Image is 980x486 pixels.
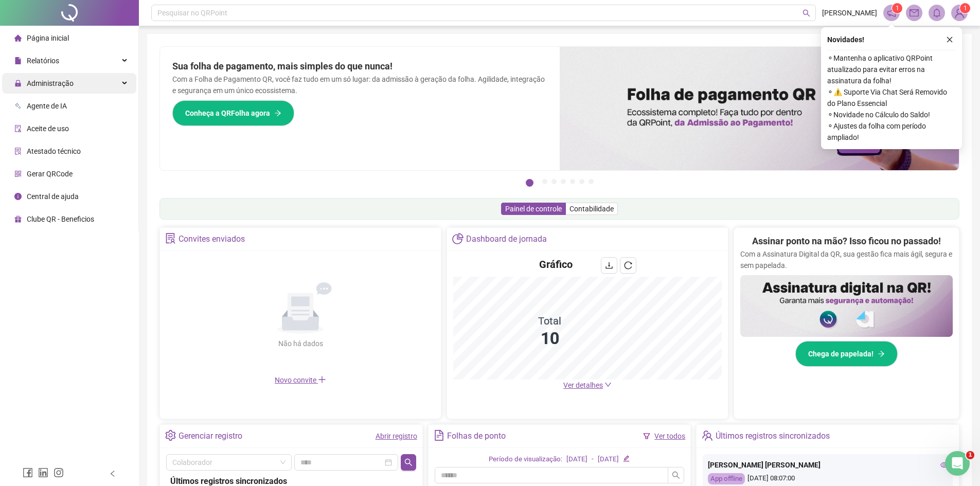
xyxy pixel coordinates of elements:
span: Ver detalhes [563,381,603,389]
span: edit [623,455,630,462]
span: search [803,9,810,17]
img: banner%2F02c71560-61a6-44d4-94b9-c8ab97240462.png [740,275,953,337]
span: close [946,36,953,43]
div: - [592,454,594,465]
div: Não há dados [253,338,348,349]
span: Novidades ! [827,34,864,45]
button: 4 [561,179,566,184]
button: 7 [589,179,594,184]
span: 1 [966,451,974,459]
p: Com a Assinatura Digital da QR, sua gestão fica mais ágil, segura e sem papelada. [740,248,953,271]
span: Relatórios [27,57,59,65]
div: Últimos registros sincronizados [716,427,830,445]
span: qrcode [14,170,22,177]
span: file-text [434,430,444,441]
div: [DATE] [566,454,587,465]
span: Clube QR - Beneficios [27,215,94,223]
span: bell [932,8,941,17]
a: Abrir registro [376,432,417,440]
iframe: Intercom live chat [945,451,970,476]
span: Conheça a QRFolha agora [185,107,270,119]
span: Central de ajuda [27,192,79,201]
h2: Sua folha de pagamento, mais simples do que nunca! [172,59,547,74]
button: Conheça a QRFolha agora [172,100,294,126]
span: gift [14,215,22,223]
sup: Atualize o seu contato no menu Meus Dados [960,3,970,13]
div: Gerenciar registro [179,427,242,445]
span: Gerar QRCode [27,170,73,178]
span: Novo convite [275,376,326,384]
span: file [14,57,22,64]
div: Período de visualização: [489,454,562,465]
span: info-circle [14,193,22,200]
span: linkedin [38,467,48,478]
span: lock [14,80,22,87]
button: Chega de papelada! [795,341,898,367]
div: [PERSON_NAME] [PERSON_NAME] [708,459,948,471]
h2: Assinar ponto na mão? Isso ficou no passado! [752,234,941,248]
span: pie-chart [452,233,463,244]
span: solution [14,148,22,155]
span: down [604,381,612,388]
span: arrow-right [274,110,281,117]
p: Com a Folha de Pagamento QR, você faz tudo em um só lugar: da admissão à geração da folha. Agilid... [172,74,547,96]
span: solution [165,233,176,244]
span: Agente de IA [27,102,67,110]
img: 82184 [952,5,967,21]
span: ⚬ ⚠️ Suporte Via Chat Será Removido do Plano Essencial [827,86,956,109]
a: Ver detalhes down [563,381,612,389]
span: facebook [23,467,33,478]
span: search [404,458,413,466]
span: notification [887,8,896,17]
div: App offline [708,473,745,485]
span: ⚬ Ajustes da folha com período ampliado! [827,120,956,143]
span: ⚬ Novidade no Cálculo do Saldo! [827,109,956,120]
button: 2 [542,179,547,184]
span: home [14,34,22,42]
span: Página inicial [27,34,69,42]
span: [PERSON_NAME] [822,7,877,19]
h4: Gráfico [539,257,573,272]
span: instagram [54,467,64,478]
span: Painel de controle [505,205,562,213]
div: Folhas de ponto [447,427,506,445]
img: banner%2F8d14a306-6205-4263-8e5b-06e9a85ad873.png [560,47,959,170]
span: Contabilidade [569,205,614,213]
div: Dashboard de jornada [466,230,547,248]
span: Aceite de uso [27,124,69,133]
button: 6 [579,179,584,184]
div: Convites enviados [179,230,245,248]
span: Atestado técnico [27,147,81,155]
a: Ver todos [654,432,685,440]
span: filter [643,433,650,440]
span: search [672,471,680,479]
span: reload [624,261,632,269]
span: plus [318,375,326,384]
sup: 1 [892,3,902,13]
span: eye [940,461,948,469]
span: 1 [964,5,967,12]
button: 1 [526,179,533,187]
span: team [702,430,712,441]
button: 5 [570,179,575,184]
span: download [605,261,613,269]
button: 3 [551,179,557,184]
span: Chega de papelada! [808,348,874,359]
div: [DATE] 08:07:00 [708,473,948,485]
span: setting [165,430,176,441]
span: left [109,470,116,477]
div: [DATE] [598,454,619,465]
span: mail [910,8,919,17]
span: ⚬ Mantenha o aplicativo QRPoint atualizado para evitar erros na assinatura da folha! [827,52,956,86]
span: audit [14,125,22,132]
span: 1 [896,5,899,12]
span: Administração [27,79,74,87]
span: arrow-right [878,350,885,357]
